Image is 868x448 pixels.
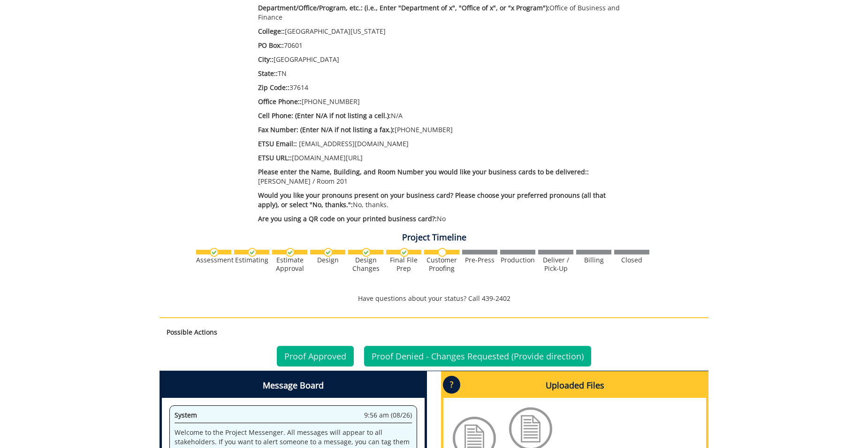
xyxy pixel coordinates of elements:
[258,69,625,78] p: TN
[258,3,549,12] span: Department/Office/Program, etc.: (i.e., Enter "Department of x", "Office of x", or "x Program"):
[310,256,345,264] div: Design
[386,256,421,273] div: Final File Prep
[364,346,591,366] a: Proof Denied - Changes Requested (Provide direction)
[258,153,292,162] span: ETSU URL::
[258,125,395,134] span: Fax Number: (Enter N/A if not listing a fax.):
[500,256,535,264] div: Production
[364,411,412,420] span: 9:56 am (08/26)
[258,69,278,78] span: State::
[438,248,447,257] img: no
[258,3,625,22] p: Office of Business and Finance
[348,256,383,273] div: Design Changes
[196,256,231,264] div: Assessment
[162,373,425,398] h4: Message Board
[258,167,589,176] span: Please enter the Name, Building, and Room Number you would like your business cards to be deliver...
[258,27,285,36] span: College::
[443,376,460,394] p: ?
[210,248,219,257] img: checkmark
[258,55,625,64] p: [GEOGRAPHIC_DATA]
[258,41,284,50] span: PO Box::
[258,191,625,209] p: No, thanks.
[258,55,274,64] span: City::
[462,256,497,264] div: Pre-Press
[258,27,625,36] p: [GEOGRAPHIC_DATA][US_STATE]
[258,97,625,106] p: [PHONE_NUMBER]
[324,248,333,257] img: checkmark
[286,248,295,257] img: checkmark
[248,248,257,257] img: checkmark
[400,248,409,257] img: checkmark
[258,191,606,209] span: Would you like your pronouns present on your business card? Please choose your preferred pronouns...
[258,153,625,163] p: [DOMAIN_NAME][URL]
[258,97,302,106] span: Office Phone::
[258,83,289,92] span: Zip Code::
[175,411,197,419] span: System
[258,139,625,149] p: [EMAIL_ADDRESS][DOMAIN_NAME]
[272,256,307,273] div: Estimate Approval
[424,256,459,273] div: Customer Proofing
[258,214,437,223] span: Are you using a QR code on your printed business card?:
[576,256,611,264] div: Billing
[258,41,625,50] p: 70601
[362,248,371,257] img: checkmark
[258,111,625,120] p: N/A
[443,373,706,398] h4: Uploaded Files
[258,111,391,120] span: Cell Phone: (Enter N/A if not listing a cell.):
[160,233,708,242] h4: Project Timeline
[258,167,625,186] p: [PERSON_NAME] / Room 201
[234,256,269,264] div: Estimating
[258,214,625,224] p: No
[277,346,354,366] a: Proof Approved
[258,139,297,148] span: ETSU Email::
[258,83,625,92] p: 37614
[167,328,217,336] strong: Possible Actions
[258,125,625,134] p: [PHONE_NUMBER]
[614,256,649,264] div: Closed
[538,256,573,273] div: Deliver / Pick-Up
[160,294,708,303] p: Have questions about your status? Call 439-2402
